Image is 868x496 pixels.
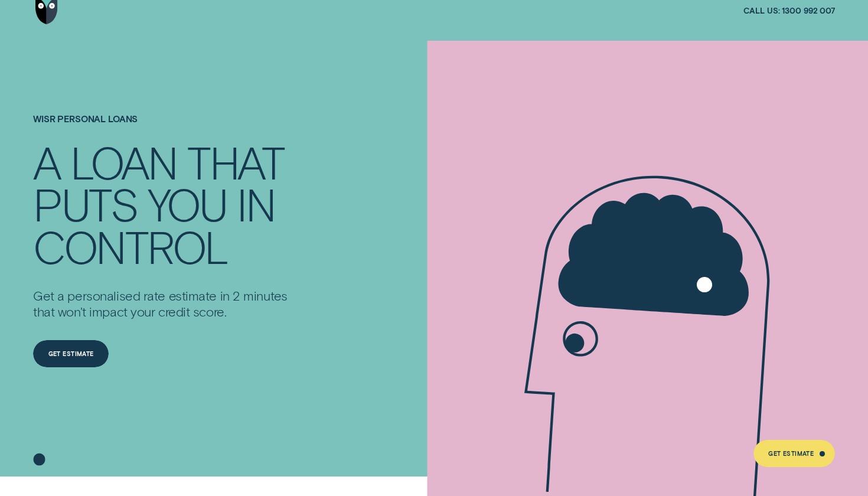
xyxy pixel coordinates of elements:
a: Get Estimate [33,340,109,367]
h4: A LOAN THAT PUTS YOU IN CONTROL [33,141,294,267]
a: Call us:1300 992 007 [743,5,834,16]
span: 1300 992 007 [782,5,834,16]
div: YOU [148,183,227,225]
h1: Wisr Personal Loans [33,114,294,142]
div: PUTS [33,183,137,225]
div: CONTROL [33,226,227,267]
span: Call us: [743,5,779,16]
a: Get Estimate [753,440,835,467]
p: Get a personalised rate estimate in 2 minutes that won't impact your credit score. [33,288,294,320]
div: IN [237,183,275,225]
div: LOAN [70,141,177,183]
div: A [33,141,60,183]
div: THAT [187,141,283,183]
